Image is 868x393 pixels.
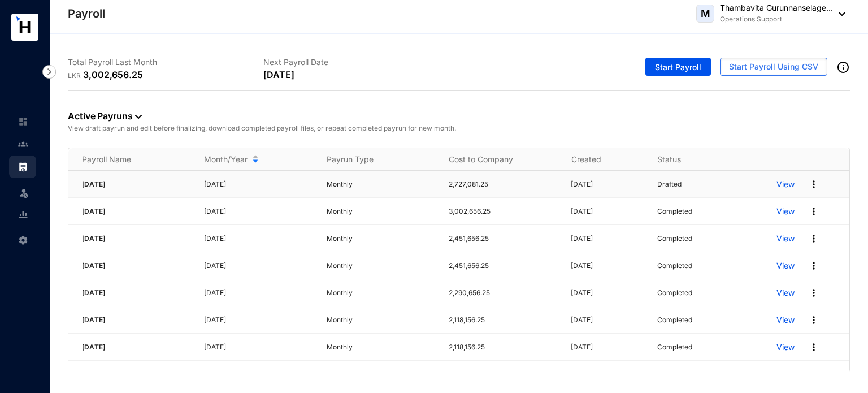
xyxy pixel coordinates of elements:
th: Payroll Name [68,148,190,171]
p: Next Payroll Date [263,57,459,68]
span: [DATE] [82,288,105,297]
a: View [776,314,795,326]
p: Operations Support [720,14,833,25]
p: 2,727,081.25 [449,179,557,190]
li: Home [9,110,36,133]
span: [DATE] [82,343,105,351]
a: View [776,233,795,244]
img: more.27664ee4a8faa814348e188645a3c1fc.svg [808,260,819,271]
th: Created [558,148,644,171]
p: [DATE] [571,179,644,190]
p: [DATE] [571,342,644,353]
img: settings-unselected.1febfda315e6e19643a1.svg [18,235,28,245]
p: Monthly [327,260,435,271]
img: payroll.289672236c54bbec4828.svg [18,162,28,172]
p: [DATE] [204,314,313,326]
p: [DATE] [571,233,644,244]
img: info-outined.c2a0bb1115a2853c7f4cb4062ec879bc.svg [836,61,850,74]
img: more.27664ee4a8faa814348e188645a3c1fc.svg [808,206,819,217]
span: [DATE] [82,234,105,243]
a: View [776,179,795,190]
p: Monthly [327,179,435,190]
li: Reports [9,203,36,226]
p: [DATE] [571,314,644,326]
p: [DATE] [571,287,644,299]
img: more.27664ee4a8faa814348e188645a3c1fc.svg [808,287,819,299]
li: Contacts [9,133,36,156]
p: [DATE] [263,68,294,81]
p: Monthly [327,206,435,217]
p: [DATE] [204,342,313,353]
p: 3,002,656.25 [83,68,143,81]
p: Completed [657,314,692,326]
span: Start Payroll [655,62,701,73]
a: View [776,206,795,217]
p: [DATE] [571,260,644,271]
th: Cost to Company [435,148,557,171]
p: LKR [68,70,83,81]
button: Start Payroll Using CSV [720,58,827,76]
span: Month/Year [204,154,248,165]
img: home-unselected.a29eae3204392db15eaf.svg [18,116,28,127]
img: more.27664ee4a8faa814348e188645a3c1fc.svg [808,342,819,353]
p: View draft payrun and edit before finalizing, download completed payroll files, or repeat complet... [68,123,850,134]
img: more.27664ee4a8faa814348e188645a3c1fc.svg [808,179,819,190]
p: 2,118,156.25 [449,342,557,353]
a: View [776,260,795,271]
th: Payrun Type [313,148,435,171]
a: View [776,342,795,353]
img: people-unselected.118708e94b43a90eceab.svg [18,139,28,149]
p: Monthly [327,314,435,326]
p: [DATE] [571,206,644,217]
img: report-unselected.e6a6b4230fc7da01f883.svg [18,209,28,219]
a: Active Payruns [68,110,142,122]
p: Monthly [327,287,435,299]
span: M [701,8,710,19]
img: more.27664ee4a8faa814348e188645a3c1fc.svg [808,314,819,326]
p: Completed [657,287,692,299]
p: Completed [657,233,692,244]
p: Payroll [68,6,105,21]
span: [DATE] [82,207,105,215]
p: 2,290,656.25 [449,287,557,299]
p: [DATE] [204,287,313,299]
img: leave-unselected.2934df6273408c3f84d9.svg [18,187,29,198]
span: [DATE] [82,180,105,188]
a: View [776,287,795,299]
button: Start Payroll [645,58,711,76]
p: [DATE] [204,233,313,244]
p: [DATE] [204,260,313,271]
p: Thambavita Gurunnanselage... [720,2,833,14]
span: [DATE] [82,261,105,270]
p: Drafted [657,179,682,190]
img: dropdown-black.8e83cc76930a90b1a4fdb6d089b7bf3a.svg [135,115,142,119]
img: dropdown-black.8e83cc76930a90b1a4fdb6d089b7bf3a.svg [833,12,845,16]
p: [DATE] [204,206,313,217]
img: nav-icon-right.af6afadce00d159da59955279c43614e.svg [42,65,56,79]
p: [DATE] [204,179,313,190]
p: 3,002,656.25 [449,206,557,217]
p: Completed [657,206,692,217]
p: 2,118,156.25 [449,314,557,326]
img: more.27664ee4a8faa814348e188645a3c1fc.svg [808,233,819,244]
p: Monthly [327,233,435,244]
p: 2,451,656.25 [449,260,557,271]
span: Start Payroll Using CSV [729,61,818,72]
p: Total Payroll Last Month [68,57,263,68]
p: 2,451,656.25 [449,233,557,244]
p: Completed [657,342,692,353]
p: Monthly [327,342,435,353]
li: Payroll [9,156,36,178]
th: Status [644,148,763,171]
span: [DATE] [82,316,105,324]
p: Completed [657,260,692,271]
